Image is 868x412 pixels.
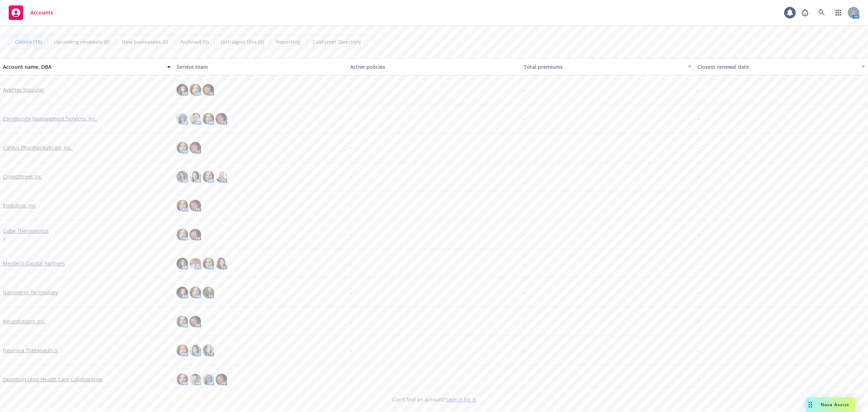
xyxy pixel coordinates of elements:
[3,260,65,267] a: Meritech Capital Partners
[697,63,857,71] div: Closest renewal date
[697,115,699,122] span: -
[697,202,699,209] span: -
[180,38,209,46] span: Archived (0)
[216,258,227,269] img: photo
[203,374,214,385] img: photo
[524,173,526,180] span: -
[176,113,188,125] img: photo
[392,396,476,403] span: Can't find an account?
[3,227,49,235] a: Gaba Therapeutics
[806,398,855,412] button: Nova Assist
[176,287,188,298] img: photo
[831,5,846,20] a: Switch app
[697,346,699,354] span: -
[3,115,97,122] a: Community Management Services, Inc.
[203,113,214,125] img: photo
[350,173,352,180] span: -
[524,289,526,296] span: -
[350,115,352,122] span: -
[190,171,201,182] img: photo
[350,144,352,151] span: -
[350,231,352,238] span: -
[524,144,526,151] span: -
[524,115,526,122] span: -
[524,202,526,209] span: -
[190,113,201,125] img: photo
[806,398,815,412] div: Drag to move
[15,38,42,46] span: Clients (18)
[190,345,201,356] img: photo
[312,38,361,46] span: Customer Directory
[524,63,684,71] div: Total premiums
[350,202,352,209] span: -
[190,229,201,240] img: photo
[3,202,36,209] a: Emboline, Inc
[524,86,526,93] span: -
[3,144,73,151] a: Corvus Pharmaceuticals, Inc.
[176,229,188,240] img: photo
[3,173,42,180] a: CrowdStreet Inc
[216,171,227,182] img: photo
[697,289,699,296] span: -
[190,84,201,96] img: photo
[350,86,352,93] span: -
[6,3,56,23] a: Accounts
[203,345,214,356] img: photo
[697,173,699,180] span: -
[524,318,526,325] span: -
[54,38,110,46] span: Upcoming renewals (0)
[350,375,352,383] span: -
[176,63,344,71] div: Service team
[350,63,518,71] div: Active policies
[176,200,188,211] img: photo
[3,289,58,296] a: Nanoverse Technology
[3,63,163,71] div: Account name, DBA
[350,318,352,325] span: -
[216,113,227,125] img: photo
[276,38,301,46] span: Reporting
[347,58,521,75] button: Active policies
[203,171,214,182] img: photo
[30,10,53,16] span: Accounts
[3,86,44,93] a: Avantec Vascular
[524,346,526,354] span: -
[697,260,699,267] span: -
[521,58,694,75] button: Total premiums
[798,5,812,20] a: Report a Bug
[176,142,188,154] img: photo
[697,144,699,151] span: -
[697,318,699,325] span: -
[694,58,868,75] button: Closest renewal date
[203,287,214,298] img: photo
[814,5,829,20] a: Search
[122,38,168,46] span: New businesses (0)
[524,231,526,238] span: -
[176,171,188,182] img: photo
[174,58,347,75] button: Service team
[524,260,526,267] span: -
[203,258,214,269] img: photo
[697,231,699,238] span: -
[176,316,188,327] img: photo
[821,402,849,408] span: Nova Assist
[446,396,476,403] a: Search for it
[350,346,352,354] span: -
[190,258,201,269] img: photo
[3,235,5,242] span: x
[176,345,188,356] img: photo
[190,316,201,327] img: photo
[350,260,352,267] span: -
[190,287,201,298] img: photo
[203,84,214,96] img: photo
[3,318,46,325] a: Neurolutions, Inc.
[524,375,526,383] span: -
[221,38,264,46] span: Untriaged files (0)
[190,200,201,211] img: photo
[190,374,201,385] img: photo
[176,84,188,96] img: photo
[697,86,699,93] span: -
[697,375,699,383] span: -
[350,289,352,296] span: -
[176,258,188,269] img: photo
[3,346,58,354] a: Neurona Therapeutics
